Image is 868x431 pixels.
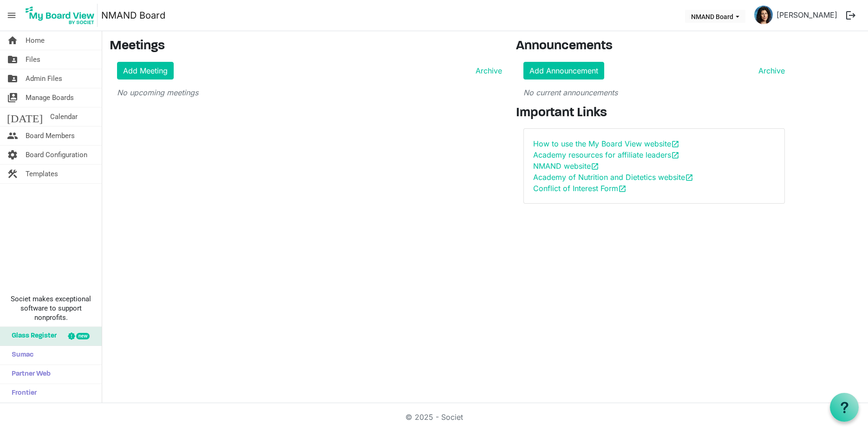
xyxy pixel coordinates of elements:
[26,126,75,145] span: Board Members
[26,165,58,183] span: Templates
[4,294,98,322] span: Societ makes exceptional software to support nonprofits.
[110,39,502,54] h3: Meetings
[773,6,841,24] a: [PERSON_NAME]
[50,107,78,126] span: Calendar
[7,165,18,183] span: construction
[618,185,627,193] span: open_in_new
[7,50,18,69] span: folder_shared
[26,31,45,50] span: Home
[7,126,18,145] span: people
[533,139,679,148] a: How to use the My Board View websiteopen_in_new
[7,365,51,384] span: Partner Web
[472,65,502,76] a: Archive
[523,62,604,80] a: Add Announcement
[26,69,62,88] span: Admin Files
[685,10,745,23] button: NMAND Board dropdownbutton
[26,146,87,164] span: Board Configuration
[23,4,101,27] a: My Board View Logo
[26,50,40,69] span: Files
[7,107,43,126] span: [DATE]
[533,161,599,171] a: NMAND websiteopen_in_new
[685,173,693,182] span: open_in_new
[7,346,33,365] span: Sumac
[754,6,773,24] img: QZuDyFFEBvj2pmwEDN_yHRu0Bd01exR8a5we_cTXvNrppK4ea9cMjbX5QfC1t0NPKrn37bRtH4sXL7-us1AG0g_thumb.png
[755,65,785,76] a: Archive
[23,4,98,27] img: My Board View Logo
[7,31,18,50] span: home
[533,150,679,159] a: Academy resources for affiliate leadersopen_in_new
[671,140,679,148] span: open_in_new
[516,106,792,121] h3: Important Links
[671,151,679,159] span: open_in_new
[7,327,57,345] span: Glass Register
[841,6,861,25] button: logout
[405,412,463,422] a: © 2025 - Societ
[591,162,599,171] span: open_in_new
[523,87,785,98] p: No current announcements
[76,333,90,339] div: new
[533,172,693,182] a: Academy of Nutrition and Dietetics websiteopen_in_new
[101,6,165,25] a: NMAND Board
[117,87,502,98] p: No upcoming meetings
[533,184,627,193] a: Conflict of Interest Formopen_in_new
[7,69,18,88] span: folder_shared
[26,88,74,107] span: Manage Boards
[516,39,792,54] h3: Announcements
[7,88,18,107] span: switch_account
[117,62,174,80] a: Add Meeting
[3,7,20,24] span: menu
[7,384,37,403] span: Frontier
[7,146,18,164] span: settings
